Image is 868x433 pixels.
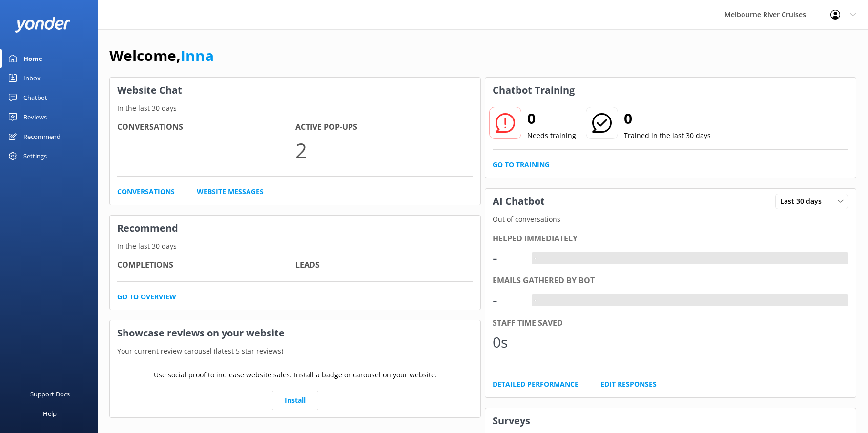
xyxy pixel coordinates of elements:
[485,78,582,103] h3: Chatbot Training
[117,259,295,272] h4: Completions
[272,391,318,410] a: Install
[110,346,480,356] p: Your current review carousel (latest 5 star reviews)
[197,186,264,197] a: Website Messages
[23,88,47,107] div: Chatbot
[624,107,711,130] h2: 0
[600,379,657,390] a: Edit Responses
[532,294,539,307] div: -
[23,107,47,127] div: Reviews
[780,196,827,207] span: Last 30 days
[624,130,711,141] p: Trained in the last 30 days
[493,246,522,270] div: -
[493,233,848,245] div: Helped immediately
[181,45,214,65] a: Inna
[532,252,539,265] div: -
[110,216,480,241] h3: Recommend
[23,68,41,88] div: Inbox
[295,259,474,272] h4: Leads
[23,127,61,146] div: Recommend
[485,189,552,214] h3: AI Chatbot
[117,186,175,197] a: Conversations
[527,107,576,130] h2: 0
[295,134,474,166] p: 2
[23,146,47,166] div: Settings
[493,317,848,330] div: Staff time saved
[493,379,579,390] a: Detailed Performance
[295,121,474,134] h4: Active Pop-ups
[493,275,848,287] div: Emails gathered by bot
[30,384,70,404] div: Support Docs
[493,159,550,170] a: Go to Training
[23,49,42,68] div: Home
[117,121,295,134] h4: Conversations
[15,17,71,33] img: yonder-white-logo.png
[110,103,480,114] p: In the last 30 days
[154,370,437,380] p: Use social proof to increase website sales. Install a badge or carousel on your website.
[109,44,214,67] h1: Welcome,
[43,404,57,423] div: Help
[527,130,576,141] p: Needs training
[110,241,480,252] p: In the last 30 days
[110,78,480,103] h3: Website Chat
[485,214,856,225] p: Out of conversations
[117,292,176,302] a: Go to overview
[110,320,480,346] h3: Showcase reviews on your website
[493,331,522,354] div: 0s
[493,289,522,312] div: -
